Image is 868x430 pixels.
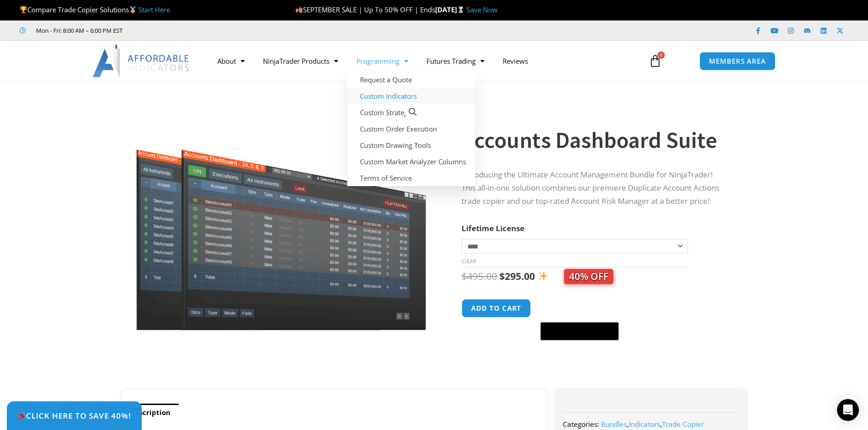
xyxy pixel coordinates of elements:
[129,6,136,13] img: 🥇
[139,5,170,14] a: Start Here
[539,298,621,319] iframe: Secure express checkout frame
[254,51,347,71] a: NinjaTrader Products
[467,5,498,14] a: Save Now
[635,48,675,74] a: 0
[347,153,475,170] a: Custom Market Analyzer Columns
[462,223,524,233] label: Lifetime License
[493,51,537,71] a: Reviews
[347,71,475,186] ul: Programming
[20,5,170,14] span: Compare Trade Copier Solutions
[347,137,475,153] a: Custom Drawing Tools
[417,51,493,71] a: Futures Trading
[208,51,254,71] a: About
[20,6,27,13] img: 🏆
[295,5,435,14] span: SEPTEMBER SALE | Up To 50% OFF | Ends
[347,170,475,186] a: Terms of Service
[347,88,475,104] a: Custom Indicators
[540,322,619,340] button: Buy with GPay
[457,6,464,13] img: ⌛
[462,258,476,264] a: Clear options
[657,51,665,59] span: 0
[564,269,613,284] span: 40% OFF
[462,346,728,354] iframe: PayPal Message 1
[347,71,475,88] a: Request a Quote
[837,399,859,421] div: Open Intercom Messenger
[135,26,272,35] iframe: Customer reviews powered by Trustpilot
[208,51,638,71] nav: Menu
[18,412,26,420] img: 🎉
[699,52,776,71] a: MEMBERS AREA
[347,51,417,71] a: Programming
[435,5,467,14] strong: [DATE]
[709,58,766,65] span: MEMBERS AREA
[462,270,497,283] bdi: 495.00
[347,104,475,121] a: Custom Strategies
[296,6,303,13] img: 🍂
[34,25,123,36] span: Mon - Fri: 8:00 AM – 6:00 PM EST
[462,168,728,208] p: Introducing the Ultimate Account Management Bundle for NinjaTrader! This all-in-one solution comb...
[499,270,535,283] bdi: 295.00
[17,412,131,420] span: Click Here to save 40%!
[462,124,728,156] h1: Accounts Dashboard Suite
[405,104,421,120] a: View full-screen image gallery
[462,299,531,318] button: Add to cart
[538,271,548,281] img: ✨
[499,270,505,283] span: $
[92,45,190,77] img: LogoAI | Affordable Indicators – NinjaTrader
[347,121,475,137] a: Custom Order Execution
[462,270,467,283] span: $
[7,401,142,430] a: 🎉Click Here to save 40%!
